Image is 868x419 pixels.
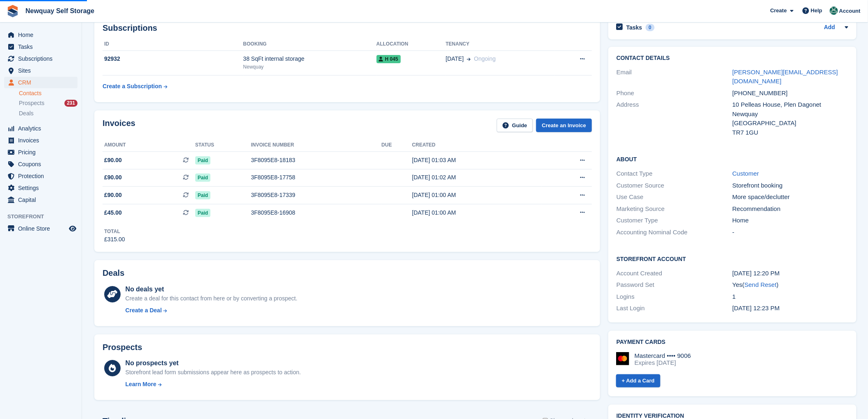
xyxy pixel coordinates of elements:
span: Protection [18,170,67,182]
th: Allocation [377,38,446,51]
div: [GEOGRAPHIC_DATA] [733,119,849,128]
div: 3F8095E8-18183 [251,156,381,165]
div: Create a deal for this contact from here or by converting a prospect. [126,294,297,303]
div: Storefront lead form submissions appear here as prospects to action. [126,368,301,377]
a: menu [4,158,78,170]
div: Password Set [617,280,733,290]
div: Mastercard •••• 9006 [635,352,691,359]
div: [DATE] 01:03 AM [412,156,541,165]
span: Ongoing [474,55,496,62]
span: Paid [195,174,210,182]
div: More space/declutter [733,192,849,202]
th: Booking [243,38,377,51]
span: Home [18,29,67,41]
span: Deals [19,110,34,117]
div: 38 SqFt internal storage [243,55,377,63]
th: ID [103,38,243,51]
div: Customer Source [617,181,733,190]
span: Capital [18,194,67,206]
div: Customer Type [617,216,733,225]
span: [DATE] [446,55,464,63]
span: Coupons [18,158,67,170]
h2: Prospects [103,343,142,352]
img: Mastercard Logo [616,352,629,365]
div: 3F8095E8-17758 [251,173,381,182]
span: Paid [195,209,210,217]
span: Help [811,7,822,15]
a: menu [4,123,78,134]
div: Contact Type [617,169,733,179]
span: Sites [18,65,67,76]
div: Expires [DATE] [635,359,691,366]
a: Create a Deal [126,306,297,315]
h2: Deals [103,268,124,278]
span: H 045 [377,55,401,63]
a: menu [4,170,78,182]
a: Contacts [19,89,78,97]
div: [DATE] 01:00 AM [412,208,541,217]
span: Settings [18,182,67,194]
th: Tenancy [446,38,555,51]
div: Home [733,216,849,225]
div: [DATE] 01:00 AM [412,191,541,199]
div: No prospects yet [126,358,301,368]
span: Subscriptions [18,53,67,64]
div: Address [617,100,733,137]
a: menu [4,53,78,64]
time: 2025-06-27 11:23:29 UTC [733,305,780,311]
a: Deals [19,109,78,118]
div: Accounting Nominal Code [617,228,733,237]
div: 3F8095E8-16908 [251,208,381,217]
a: Preview store [68,224,78,234]
div: Newquay [733,110,849,119]
div: Recommendation [733,204,849,214]
a: Prospects 231 [19,99,78,108]
a: menu [4,194,78,206]
span: £90.00 [104,156,122,165]
img: stora-icon-8386f47178a22dfd0bd8f6a31ec36ba5ce8667c1dd55bd0f319d3a0aa187defe.svg [7,5,19,17]
div: Newquay [243,63,377,71]
div: 3F8095E8-17339 [251,191,381,199]
a: Create an Invoice [536,119,592,132]
div: Learn More [126,380,156,389]
a: [PERSON_NAME][EMAIL_ADDRESS][DOMAIN_NAME] [733,69,838,85]
a: menu [4,182,78,194]
div: Marketing Source [617,204,733,214]
th: Amount [103,139,195,152]
span: Pricing [18,147,67,158]
span: Analytics [18,123,67,134]
div: 1 [733,292,849,302]
div: Last Login [617,304,733,313]
th: Invoice number [251,139,381,152]
h2: Storefront Account [617,254,848,263]
a: menu [4,65,78,76]
div: [DATE] 01:02 AM [412,173,541,182]
h2: Tasks [626,24,642,31]
a: Send Reset [745,281,777,288]
img: JON [830,7,838,15]
span: Invoices [18,135,67,146]
a: Newquay Self Storage [22,4,98,18]
th: Due [381,139,412,152]
span: Prospects [19,99,44,107]
span: Storefront [7,213,82,221]
span: Account [839,7,861,15]
a: Customer [733,170,759,177]
div: Phone [617,89,733,98]
a: + Add a Card [616,374,660,388]
h2: Payment cards [617,339,848,346]
div: 0 [646,24,655,31]
div: No deals yet [126,284,297,294]
div: - [733,228,849,237]
h2: About [617,155,848,163]
div: 231 [64,100,78,107]
div: Yes [733,280,849,290]
a: menu [4,41,78,53]
a: menu [4,135,78,146]
h2: Contact Details [617,55,848,62]
h2: Subscriptions [103,23,592,33]
div: £315.00 [104,235,125,244]
div: Total [104,228,125,235]
th: Status [195,139,251,152]
div: 92932 [103,55,243,63]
